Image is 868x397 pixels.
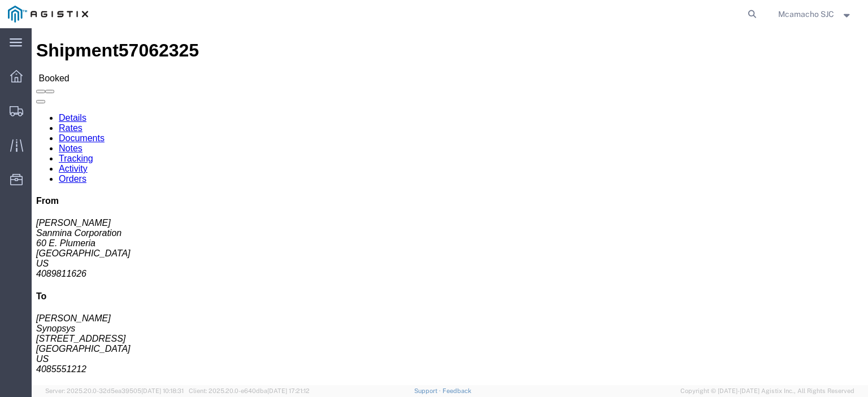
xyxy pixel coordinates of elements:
span: Server: 2025.20.0-32d5ea39505 [45,387,184,394]
span: [DATE] 10:18:31 [141,387,184,394]
span: [DATE] 17:21:12 [267,387,310,394]
span: Mcamacho SJC [778,8,834,20]
button: Mcamacho SJC [778,7,853,21]
a: Feedback [442,387,471,394]
img: logo [8,6,88,23]
span: Copyright © [DATE]-[DATE] Agistix Inc., All Rights Reserved [680,386,854,396]
span: Client: 2025.20.0-e640dba [189,387,310,394]
a: Support [414,387,442,394]
iframe: FS Legacy Container [32,28,868,385]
